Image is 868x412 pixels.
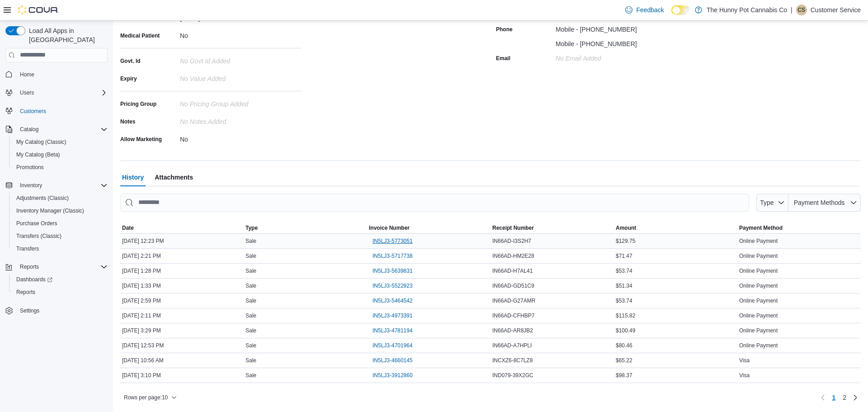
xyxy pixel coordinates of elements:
span: History [122,168,144,186]
label: Notes [120,118,135,125]
input: This is a search bar. As you type, the results lower in the page will automatically filter. [120,194,749,212]
span: IN5LJ3-4660145 [373,357,413,364]
button: IN5LJ3-5717738 [369,251,416,261]
span: Adjustments (Classic) [16,194,69,202]
span: IN5LJ3-4781194 [373,327,413,334]
span: Online Payment [739,327,778,334]
span: IN5LJ3-4701964 [373,342,413,349]
span: Amount [616,224,636,232]
span: IN5LJ3-4973391 [373,312,413,319]
div: $53.74 [614,295,737,306]
button: IN5LJ3-4701964 [369,340,416,351]
span: IN66AD-H7AL41 [492,267,533,275]
span: Settings [20,307,39,314]
a: Dashboards [13,274,56,285]
div: No Notes added [180,114,301,125]
span: [DATE] 1:28 PM [122,267,161,275]
a: Purchase Orders [13,218,61,229]
span: My Catalog (Beta) [16,151,60,158]
button: Transfers (Classic) [9,230,111,242]
span: IN5LJ3-5717738 [373,252,413,260]
span: Users [20,89,34,96]
div: $129.75 [614,236,737,246]
button: Page 1 of 2 [828,390,839,405]
input: Dark Mode [671,5,690,15]
span: CS [797,5,805,15]
button: IN5LJ3-4973391 [369,310,416,321]
button: Payment Method [737,223,861,233]
span: [DATE] 1:33 PM [122,282,161,289]
span: My Catalog (Classic) [13,137,108,147]
span: Attachments [155,168,193,186]
span: Dashboards [13,274,108,285]
div: Mobile - [PHONE_NUMBER] [556,37,637,47]
button: Purchase Orders [9,217,111,230]
label: Phone [496,26,513,33]
span: [DATE] 3:29 PM [122,327,161,334]
span: Sale [245,297,256,304]
div: No Pricing Group Added [180,97,301,108]
button: Reports [9,286,111,298]
div: No [180,28,301,39]
div: No Email added [556,51,601,62]
span: Visa [739,372,750,379]
div: Mobile - [PHONE_NUMBER] [556,22,637,33]
span: Load All Apps in [GEOGRAPHIC_DATA] [25,26,108,44]
button: Invoice Number [367,223,491,233]
span: Transfers [16,245,39,252]
a: Promotions [13,162,47,173]
span: Sale [245,252,256,260]
button: Receipt Number [491,223,614,233]
span: [DATE] 2:21 PM [122,252,161,260]
button: IN5LJ3-3912860 [369,370,416,381]
button: Users [16,87,38,98]
a: Feedback [622,1,667,19]
a: Settings [16,305,43,316]
span: IN66AD-G27AMR [492,297,535,304]
a: Next page [850,392,861,403]
button: IN5LJ3-4781194 [369,325,416,336]
button: Inventory Manager (Classic) [9,204,111,217]
span: Adjustments (Classic) [13,193,108,204]
span: Inventory [20,182,42,189]
span: Sale [245,342,256,349]
div: $98.37 [614,370,737,381]
span: Users [16,87,108,98]
a: Dashboards [9,273,111,286]
button: Amount [614,223,737,233]
span: Inventory [16,180,108,191]
span: [DATE] 12:23 PM [122,237,164,245]
span: Home [16,69,108,80]
label: Pricing Group [120,100,156,108]
span: Transfers (Classic) [13,231,108,242]
a: Home [16,69,38,80]
span: Type [760,199,774,206]
nav: Pagination for table: [817,390,861,405]
button: Rows per page:10 [120,392,180,403]
span: Reports [13,287,108,298]
a: My Catalog (Classic) [13,137,70,147]
span: IN5LJ3-5522923 [373,282,413,289]
button: Reports [2,260,111,273]
span: Promotions [13,162,108,173]
label: Allow Marketing [120,136,162,143]
span: Rows per page : 10 [124,394,168,401]
span: Sale [245,267,256,275]
span: IN66AD-CFHBP7 [492,312,534,319]
span: Catalog [16,124,108,135]
span: [DATE] 3:10 PM [122,372,161,379]
button: Home [2,68,111,81]
a: Transfers [13,243,42,254]
div: No value added [180,71,301,82]
span: Online Payment [739,267,778,275]
button: Catalog [2,123,111,136]
span: IN66AD-AR8JB2 [492,327,533,334]
div: $115.82 [614,310,737,321]
span: Settings [16,305,108,316]
span: Sale [245,237,256,245]
span: Inventory Manager (Classic) [16,207,84,214]
span: Online Payment [739,312,778,319]
span: Customers [16,105,108,117]
img: Cova [18,5,59,14]
span: IN5LJ3-5773051 [373,237,413,245]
